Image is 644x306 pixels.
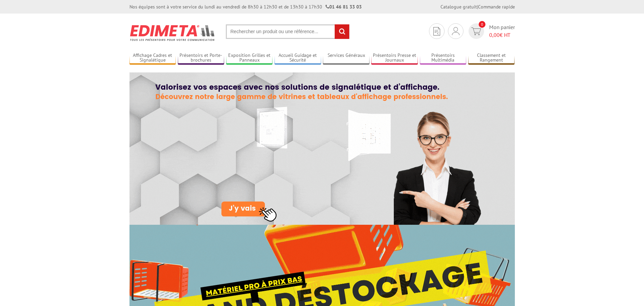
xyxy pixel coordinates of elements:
span: Mon panier [489,23,515,39]
a: Présentoirs et Porte-brochures [178,52,224,64]
img: Présentoir, panneau, stand - Edimeta - PLV, affichage, mobilier bureau, entreprise [129,20,216,45]
input: rechercher [335,24,349,39]
img: devis rapide [452,27,459,35]
strong: 01 46 81 33 03 [326,4,362,10]
a: Commande rapide [478,4,515,10]
a: Classement et Rangement [468,52,515,64]
div: | [440,3,515,10]
a: Accueil Guidage et Sécurité [275,52,321,64]
a: Services Généraux [323,52,369,64]
span: 0 [479,21,485,28]
a: Affichage Cadres et Signalétique [129,52,176,64]
a: devis rapide 0 Mon panier 0,00€ HT [467,23,515,39]
img: devis rapide [433,27,440,36]
span: € HT [489,31,515,39]
img: devis rapide [471,27,481,35]
span: 0,00 [489,31,500,38]
a: Présentoirs Presse et Journaux [371,52,418,64]
input: Rechercher un produit ou une référence... [226,24,350,39]
a: Exposition Grilles et Panneaux [226,52,273,64]
a: Catalogue gratuit [440,4,477,10]
a: Présentoirs Multimédia [420,52,467,64]
div: Nos équipes sont à votre service du lundi au vendredi de 8h30 à 12h30 et de 13h30 à 17h30 [129,3,362,10]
